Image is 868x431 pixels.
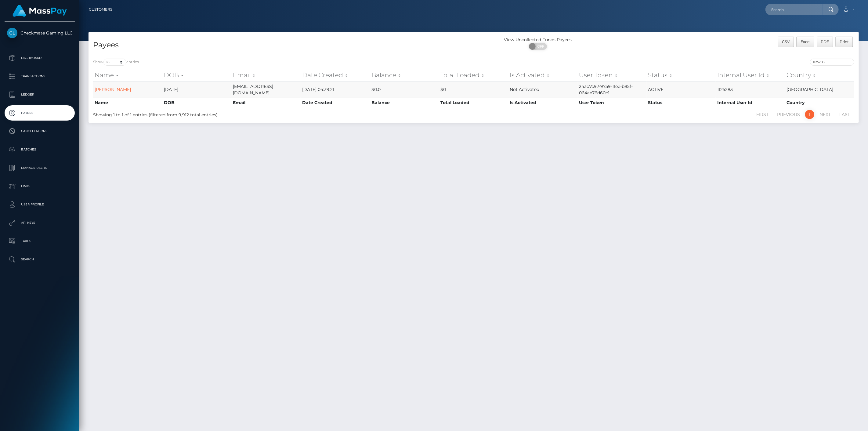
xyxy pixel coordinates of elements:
[647,98,716,107] th: Status
[7,90,72,99] p: Ledger
[89,3,112,16] a: Customers
[778,37,794,47] button: CSV
[93,40,469,50] h4: Payees
[301,69,370,81] th: Date Created: activate to sort column ascending
[508,69,577,81] th: Is Activated: activate to sort column ascending
[785,69,854,81] th: Country: activate to sort column ascending
[805,110,814,119] a: 1
[7,72,72,81] p: Transactions
[93,98,162,107] th: Name
[93,59,139,66] label: Show entries
[508,98,577,107] th: Is Activated
[5,87,75,102] a: Ledger
[647,81,716,98] td: ACTIVE
[439,98,508,107] th: Total Loaded
[7,145,72,154] p: Batches
[231,98,301,107] th: Email
[474,37,602,43] div: View Uncollected Funds Payees
[13,5,67,17] img: MassPay Logo
[103,59,126,66] select: Showentries
[7,28,17,38] img: Checkmate Gaming LLC
[577,98,647,107] th: User Token
[7,163,72,172] p: Manage Users
[93,109,405,118] div: Showing 1 to 1 of 1 entries (filtered from 9,912 total entries)
[647,69,716,81] th: Status: activate to sort column ascending
[817,37,834,47] button: PDF
[508,81,577,98] td: Not Activated
[231,69,301,81] th: Email: activate to sort column ascending
[7,53,72,63] p: Dashboard
[5,197,75,212] a: User Profile
[93,69,162,81] th: Name: activate to sort column ascending
[836,37,853,47] button: Print
[5,105,75,121] a: Payees
[7,182,72,191] p: Links
[577,69,647,81] th: User Token: activate to sort column ascending
[5,124,75,139] a: Cancellations
[5,142,75,157] a: Batches
[7,218,72,227] p: API Keys
[7,108,72,118] p: Payees
[5,179,75,194] a: Links
[5,160,75,176] a: Manage Users
[716,81,785,98] td: 1125283
[840,39,849,44] span: Print
[810,59,854,66] input: Search transactions
[5,215,75,230] a: API Keys
[7,200,72,209] p: User Profile
[716,69,785,81] th: Internal User Id: activate to sort column ascending
[765,4,823,15] input: Search...
[162,81,232,98] td: [DATE]
[782,39,790,44] span: CSV
[231,81,301,98] td: [EMAIL_ADDRESS][DOMAIN_NAME]
[785,81,854,98] td: [GEOGRAPHIC_DATA]
[370,98,439,107] th: Balance
[5,30,75,36] span: Checkmate Gaming LLC
[821,39,829,44] span: PDF
[7,127,72,136] p: Cancellations
[162,69,232,81] th: DOB: activate to sort column descending
[801,39,810,44] span: Excel
[716,98,785,107] th: Internal User Id
[439,81,508,98] td: $0
[439,69,508,81] th: Total Loaded: activate to sort column ascending
[370,81,439,98] td: $0.0
[301,81,370,98] td: [DATE] 04:39:21
[95,87,131,92] a: [PERSON_NAME]
[577,81,647,98] td: 24ad7c97-9759-11ee-b85f-064ae76d60c1
[7,255,72,264] p: Search
[162,98,232,107] th: DOB
[7,237,72,246] p: Taxes
[532,43,548,50] span: OFF
[5,50,75,66] a: Dashboard
[5,234,75,249] a: Taxes
[5,69,75,84] a: Transactions
[797,37,815,47] button: Excel
[5,252,75,267] a: Search
[785,98,854,107] th: Country
[301,98,370,107] th: Date Created
[370,69,439,81] th: Balance: activate to sort column ascending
